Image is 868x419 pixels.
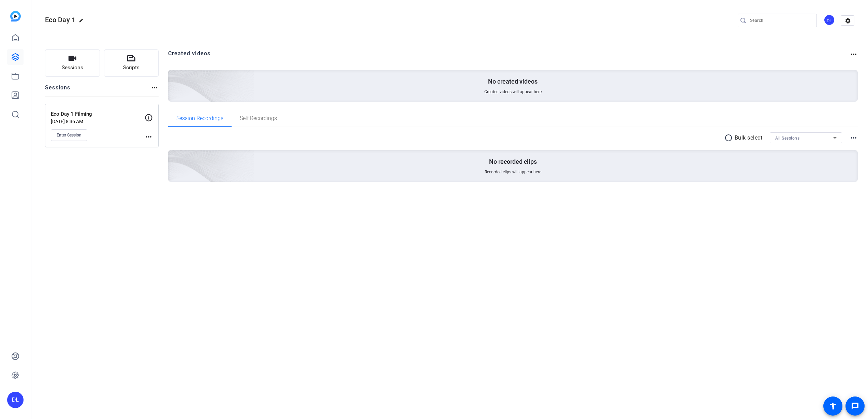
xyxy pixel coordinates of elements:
[489,158,537,166] p: No recorded clips
[488,77,538,86] p: No created videos
[850,134,858,142] mat-icon: more_horiz
[485,169,541,175] span: Recorded clips will appear here
[150,84,159,92] mat-icon: more_horiz
[735,134,763,142] p: Bulk select
[775,136,799,141] span: All Sessions
[851,402,859,410] mat-icon: message
[168,49,850,63] h2: Created videos
[841,16,855,26] mat-icon: settings
[45,16,75,24] span: Eco Day 1
[57,132,82,138] span: Enter Session
[10,11,21,21] img: blue-gradient.svg
[92,83,254,231] img: embarkstudio-empty-session.png
[51,129,87,141] button: Enter Session
[45,84,71,97] h2: Sessions
[79,18,87,26] mat-icon: edit
[484,89,542,95] span: Created videos will appear here
[51,110,145,118] p: Eco Day 1 Filming
[829,402,837,410] mat-icon: accessibility
[45,49,100,77] button: Sessions
[176,116,223,121] span: Session Recordings
[51,119,145,124] p: [DATE] 8:36 AM
[850,50,858,58] mat-icon: more_horiz
[104,49,159,77] button: Scripts
[92,2,254,150] img: Creted videos background
[824,14,836,26] ngx-avatar: Douglas Leblanc
[824,14,835,26] div: DL
[724,134,735,142] mat-icon: radio_button_unchecked
[750,16,811,25] input: Search
[240,116,277,121] span: Self Recordings
[7,392,24,408] div: DL
[123,64,139,72] span: Scripts
[62,64,83,72] span: Sessions
[145,133,153,141] mat-icon: more_horiz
